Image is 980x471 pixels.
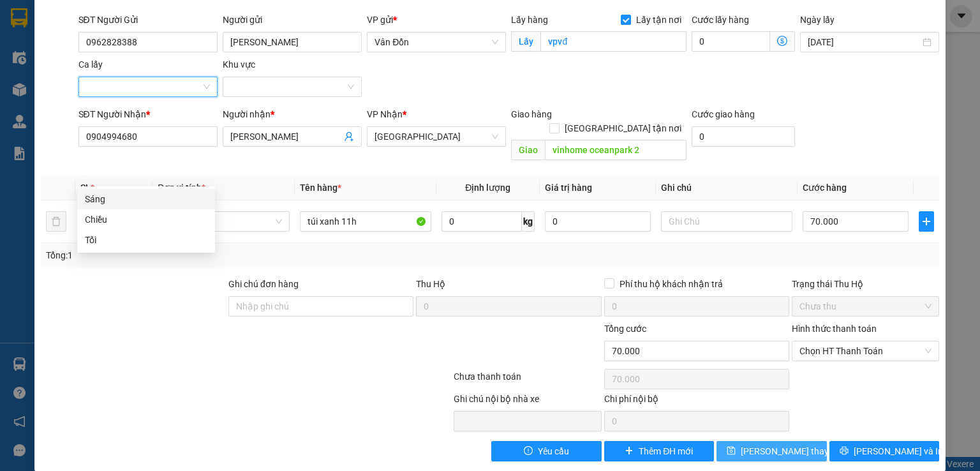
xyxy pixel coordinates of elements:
div: Khu vực [223,57,362,71]
span: user-add [344,131,354,142]
span: plus [625,446,634,456]
button: printer[PERSON_NAME] và In [829,441,940,461]
div: SĐT Người Gửi [78,13,218,27]
span: dollar-circle [777,36,787,46]
div: SĐT Người Nhận [78,107,218,121]
button: plusThêm ĐH mới [604,441,715,461]
span: Lấy hàng [511,15,548,25]
div: Trạng thái Thu Hộ [792,277,939,291]
span: kg [522,211,535,232]
div: VP gửi [367,13,506,27]
span: plus [919,216,933,227]
span: printer [840,446,849,456]
div: Ghi chú nội bộ nhà xe [454,392,601,411]
span: Khác [165,212,281,231]
span: Lấy [511,31,540,52]
label: Ca lấy [78,59,103,70]
label: Ghi chú đơn hàng [228,279,299,289]
div: Chi phí nội bộ [604,392,789,411]
th: Ghi chú [656,176,798,200]
span: Đơn vị tính [158,183,205,193]
div: Chiều [85,213,207,227]
div: Tổng: 1 [46,248,379,262]
span: Vân Đồn [375,33,498,52]
span: Phí thu hộ khách nhận trả [614,277,728,291]
input: Ngày lấy [808,35,920,49]
span: Định lượng [465,183,510,193]
span: exclamation-circle [524,446,533,456]
span: Yêu cầu [538,444,569,458]
span: Hà Nội [375,127,498,146]
input: Cước lấy hàng [692,31,770,52]
input: VD: Bàn, Ghế [300,211,431,232]
span: [PERSON_NAME] và In [854,444,943,458]
input: Dọc đường [545,140,687,160]
div: Người gửi [223,13,362,27]
input: Cước giao hàng [692,126,795,147]
span: Thu Hộ [416,279,445,289]
input: Ghi chú đơn hàng [228,296,413,317]
span: Tên hàng [300,183,341,193]
div: Chưa thanh toán [452,370,602,392]
span: save [727,446,736,456]
label: Hình thức thanh toán [792,324,877,334]
span: Giao [511,140,545,160]
button: exclamation-circleYêu cầu [491,441,602,461]
span: Chọn HT Thanh Toán [799,341,932,361]
div: Người nhận [223,107,362,121]
span: [GEOGRAPHIC_DATA] tận nơi [560,121,687,135]
label: Cước lấy hàng [692,15,749,25]
button: delete [46,211,66,232]
div: Tối [85,233,207,247]
button: plus [919,211,934,232]
span: VP Nhận [367,109,403,119]
span: Tổng cước [604,324,646,334]
label: Ngày lấy [800,15,835,25]
span: Giá trị hàng [545,183,592,193]
div: Sáng [85,192,207,206]
span: Lấy tận nơi [631,13,687,27]
span: Giao hàng [511,109,552,119]
div: Tối [77,230,215,250]
span: SL [80,183,91,193]
label: Cước giao hàng [692,109,755,119]
span: Cước hàng [803,183,847,193]
input: Ghi Chú [661,211,792,232]
span: [PERSON_NAME] thay đổi [741,444,843,458]
div: Chiều [77,209,215,230]
input: Lấy tận nơi [540,31,687,52]
div: Sáng [77,189,215,209]
span: Thêm ĐH mới [639,444,693,458]
button: save[PERSON_NAME] thay đổi [716,441,827,461]
span: Chưa thu [799,297,932,316]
